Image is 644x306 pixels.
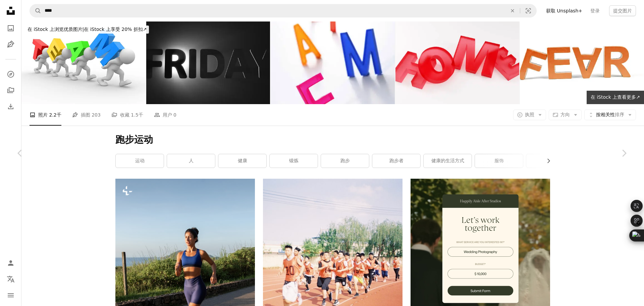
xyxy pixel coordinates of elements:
[475,154,523,168] a: 服饰
[424,154,472,168] a: 健康的生活方式
[542,5,586,16] a: 获取 Unsplash+
[120,112,129,118] font: 收藏
[494,158,504,163] font: 服饰
[135,158,145,163] font: 运动
[4,289,17,302] button: 菜单
[520,4,536,17] button: 视觉搜索
[372,154,420,168] a: 跑步者
[115,134,153,145] font: 跑步运动
[609,5,636,16] button: 提交图片
[289,158,299,163] font: 锻炼
[542,154,550,168] button: 向右滚动列表
[163,112,172,118] font: 用户
[28,27,83,32] font: 在 iStock 上浏览优质图片
[389,158,404,163] font: 跑步者
[4,38,17,51] a: 插图
[154,104,176,126] a: 用户 0
[131,112,143,118] font: 1.5千
[83,27,84,32] font: |
[505,4,520,17] button: 清除
[146,21,270,104] img: 黑色星期五抽象插图。聚光灯下的文字。
[560,112,570,117] font: 方向
[173,112,176,118] font: 0
[189,158,194,163] font: 人
[395,21,520,104] img: 灰色讲台上的豪华玻璃红色铭文家居，柔和的灯光，正面平滑的背景，3D 渲染
[72,104,101,126] a: 插图 203
[4,84,17,97] a: 收藏
[604,121,644,185] a: 下一个
[321,154,369,168] a: 跑步
[549,110,582,120] button: 方向
[590,8,600,13] font: 登录
[111,104,143,126] a: 收藏 1.5千
[4,272,17,286] button: 语言
[546,8,582,13] font: 获取 Unsplash+
[263,246,402,252] a: 一群年轻人在跑道上跑步
[596,112,615,117] font: 按相关性
[613,8,632,13] font: 提交图片
[21,21,146,104] img: 团队合作
[586,5,604,16] a: 登录
[271,21,395,104] img: 字母表
[218,154,266,168] a: 健康
[584,110,636,120] button: 按相关性排序
[116,154,164,168] a: 运动
[340,158,350,163] font: 跑步
[4,21,17,35] a: 照片
[526,154,574,168] a: 健康
[270,154,318,168] a: 锻炼
[115,280,255,287] a: 一名身穿运动胸罩上衣的女性在路上奔跑
[143,27,147,32] font: ↗
[636,94,640,100] font: ↗
[21,21,153,38] a: 在 iStock 上浏览优质图片|在 iStock 上享受 20% 折扣↗
[30,4,537,17] form: 在全站范围内查找视觉效果
[167,154,215,168] a: 人
[431,158,464,163] font: 健康的生活方式
[4,100,17,113] a: 下载历史记录
[84,27,143,32] font: 在 iStock 上享受 20% 折扣
[513,110,546,120] button: 执照
[591,94,636,100] font: 在 iStock 上查看更多
[4,68,17,81] a: 探索
[92,112,101,118] font: 203
[4,256,17,270] a: 登录 / 注册
[587,91,644,104] a: 在 iStock 上查看更多↗
[238,158,247,163] font: 健康
[525,112,534,117] font: 执照
[615,112,624,117] font: 排序
[520,21,644,104] img: 恐惧——让你失去理智
[30,4,41,17] button: 搜索 Unsplash
[81,112,90,118] font: 插图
